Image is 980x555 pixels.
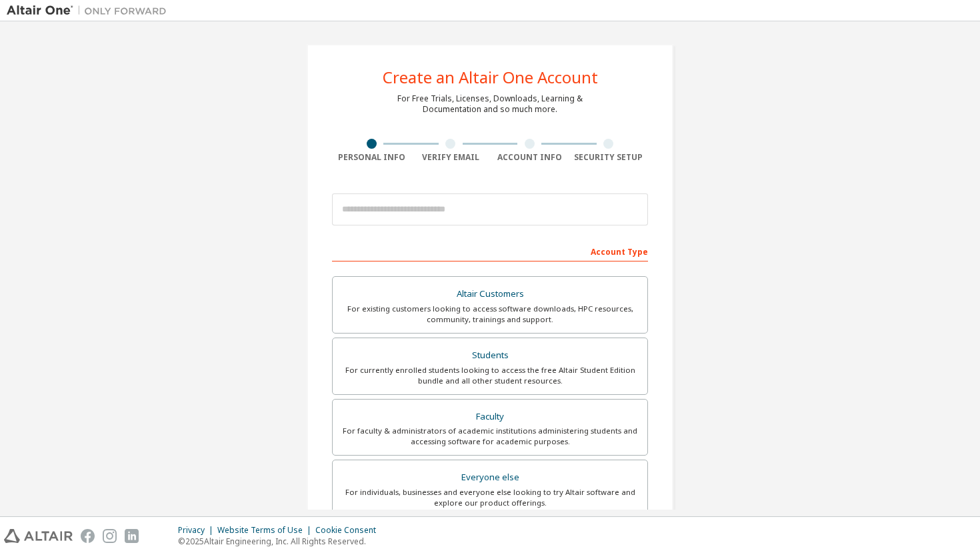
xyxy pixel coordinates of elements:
[341,468,639,487] div: Everyone else
[103,529,117,543] img: instagram.svg
[383,69,598,85] div: Create an Altair One Account
[332,240,648,261] div: Account Type
[178,536,384,547] p: © 2025 Altair Engineering, Inc. All Rights Reserved.
[125,529,139,543] img: linkedin.svg
[341,408,639,426] div: Faculty
[490,152,569,163] div: Account Info
[178,525,217,536] div: Privacy
[341,346,639,365] div: Students
[341,365,639,386] div: For currently enrolled students looking to access the free Altair Student Edition bundle and all ...
[341,304,639,325] div: For existing customers looking to access software downloads, HPC resources, community, trainings ...
[341,426,639,447] div: For faculty & administrators of academic institutions administering students and accessing softwa...
[81,529,95,543] img: facebook.svg
[4,529,73,543] img: altair_logo.svg
[315,525,384,536] div: Cookie Consent
[397,93,583,115] div: For Free Trials, Licenses, Downloads, Learning & Documentation and so much more.
[341,285,639,304] div: Altair Customers
[411,152,491,163] div: Verify Email
[217,525,315,536] div: Website Terms of Use
[332,152,411,163] div: Personal Info
[569,152,649,163] div: Security Setup
[341,487,639,508] div: For individuals, businesses and everyone else looking to try Altair software and explore our prod...
[7,4,173,17] img: Altair One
